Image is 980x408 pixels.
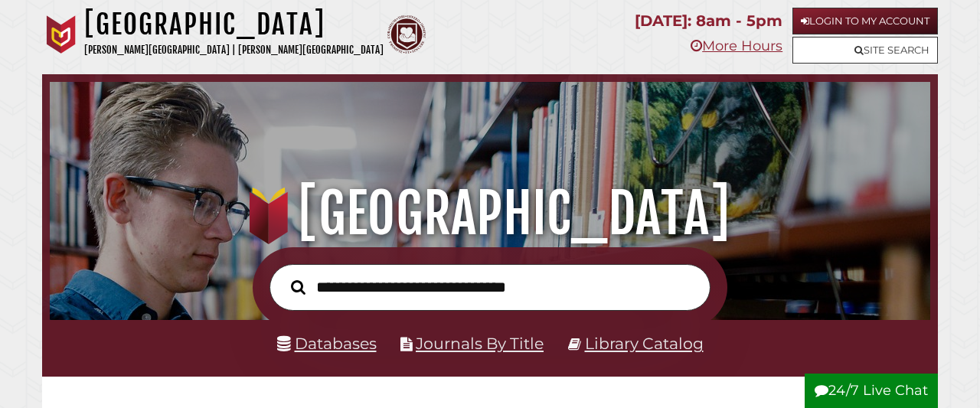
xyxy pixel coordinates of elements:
[585,334,704,353] a: Library Catalog
[792,37,938,64] a: Site Search
[792,8,938,34] a: Login to My Account
[277,334,377,353] a: Databases
[291,279,305,295] i: Search
[64,180,916,247] h1: [GEOGRAPHIC_DATA]
[42,15,80,54] img: Calvin University
[416,334,544,353] a: Journals By Title
[691,38,782,54] a: More Hours
[84,41,384,59] p: [PERSON_NAME][GEOGRAPHIC_DATA] | [PERSON_NAME][GEOGRAPHIC_DATA]
[283,276,313,298] button: Search
[84,8,384,41] h1: [GEOGRAPHIC_DATA]
[635,8,782,34] p: [DATE]: 8am - 5pm
[387,15,426,54] img: Calvin Theological Seminary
